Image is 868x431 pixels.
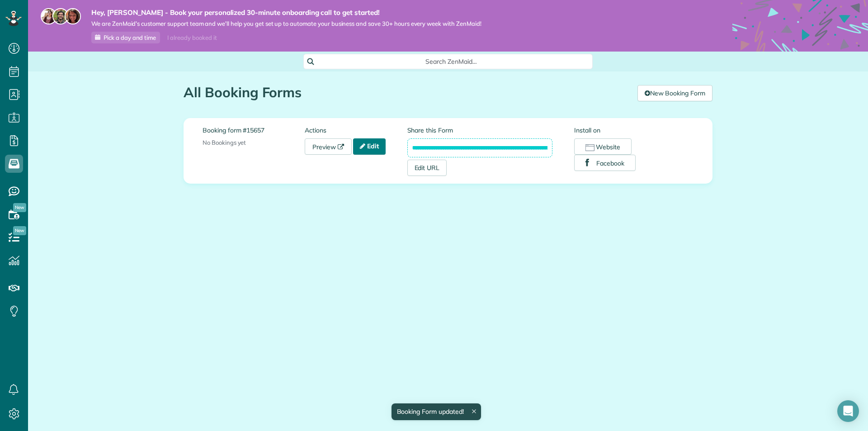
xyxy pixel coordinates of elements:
span: Pick a day and time [104,34,156,41]
button: Facebook [574,155,636,171]
span: No Bookings yet [203,139,246,146]
strong: Hey, [PERSON_NAME] - Book your personalized 30-minute onboarding call to get started! [91,8,481,17]
label: Booking form #15657 [203,126,305,135]
span: We are ZenMaid’s customer support team and we’ll help you get set up to automate your business an... [91,20,481,28]
a: Edit URL [407,160,447,176]
button: Website [574,138,632,155]
span: New [13,226,26,235]
label: Actions [305,126,407,135]
a: Pick a day and time [91,32,160,43]
img: jorge-587dff0eeaa6aab1f244e6dc62b8924c3b6ad411094392a53c71c6c4a576187d.jpg [52,8,69,24]
div: I already booked it [162,32,222,43]
a: New Booking Form [637,85,712,101]
img: michelle-19f622bdf1676172e81f8f8fba1fb50e276960ebfe0243fe18214015130c80e4.jpg [65,8,81,24]
div: Open Intercom Messenger [837,400,859,422]
a: Preview [305,138,352,155]
a: Edit [353,138,386,155]
label: Share this Form [407,126,553,135]
img: maria-72a9807cf96188c08ef61303f053569d2e2a8a1cde33d635c8a3ac13582a053d.jpg [41,8,57,24]
h1: All Booking Forms [184,85,631,100]
div: Booking Form updated! [391,403,481,420]
label: Install on [574,126,693,135]
span: New [13,203,26,212]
